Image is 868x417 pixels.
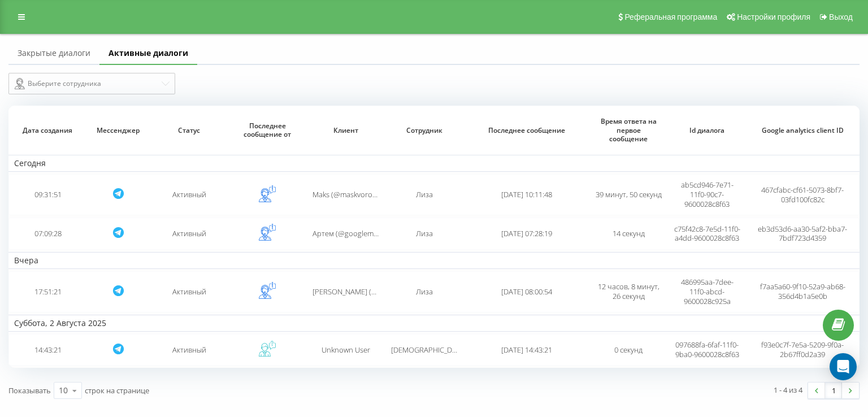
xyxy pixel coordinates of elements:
[758,224,847,244] span: eb3d53d6-aa30-5af2-bba7-7bdf723d4359
[159,126,219,135] span: Статус
[825,383,842,398] a: 1
[322,345,370,355] span: Unknown User
[681,180,734,209] span: ab5cd946-7e71-11f0-90c7-9600028c8f63
[8,271,87,312] td: 17:51:21
[757,126,849,135] span: Google analytics client ID
[774,384,802,396] div: 1 - 4 из 4
[761,185,844,205] span: 467cfabc-cf61-5073-8bf7-03fd100fc82c
[150,271,228,312] td: Активный
[8,252,860,269] td: Вчера
[313,189,402,199] span: Мaks (@maskvoron) Voron
[95,126,141,135] span: Мессенджер
[589,271,668,312] td: 12 часов, 8 минут, 26 секунд
[313,286,439,297] span: [PERSON_NAME] (@MARINA_RUBANN)
[829,12,853,21] span: Выход
[475,126,578,135] span: Последнее сообщение
[416,228,433,238] span: Лиза
[59,385,68,396] div: 10
[85,385,149,396] span: строк на странице
[394,126,455,135] span: Сотрудник
[501,228,552,238] span: [DATE] 07:28:19
[8,155,860,172] td: Сегодня
[761,340,844,359] span: f93e0c7f-7e5a-5209-9f0a-2b67ff0d2a39
[150,174,228,215] td: Активный
[313,228,400,238] span: Артем (@googlemaps001)
[8,218,87,249] td: 07:09:28
[15,77,160,90] div: Выберите сотрудника
[8,315,860,332] td: Суббота, 2 Августа 2025
[8,42,99,65] a: Закрытые диалоги
[18,126,78,135] span: Дата создания
[416,189,433,199] span: Лиза
[501,286,552,297] span: [DATE] 08:00:54
[624,12,717,21] span: Реферальная программа
[681,277,734,306] span: 486995aa-7dee-11f0-abcd-9600028c925a
[316,126,376,135] span: Клиент
[391,345,467,355] span: [DEMOGRAPHIC_DATA]
[416,286,433,297] span: Лиза
[760,281,845,301] span: f7aa5a60-9f10-52a9-ab68-356d4b1a5e0b
[830,353,857,380] div: Open Intercom Messenger
[150,218,228,249] td: Активный
[589,334,668,366] td: 0 секунд
[589,218,668,249] td: 14 секунд
[501,189,552,199] span: [DATE] 10:11:48
[674,224,740,244] span: c75f42c8-7e5d-11f0-a4dd-9600028c8f63
[589,174,668,215] td: 39 минут, 50 секунд
[237,121,298,139] span: Последнее сообщение от
[501,345,552,355] span: [DATE] 14:43:21
[737,12,810,21] span: Настройки профиля
[8,385,51,396] span: Показывать
[677,126,737,135] span: Id диалога
[8,334,87,366] td: 14:43:21
[150,334,228,366] td: Активный
[598,117,659,144] span: Время ответа на первое сообщение
[675,340,739,359] span: 097688fa-6faf-11f0-9ba0-9600028c8f63
[8,174,87,215] td: 09:31:51
[99,42,197,65] a: Активные диалоги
